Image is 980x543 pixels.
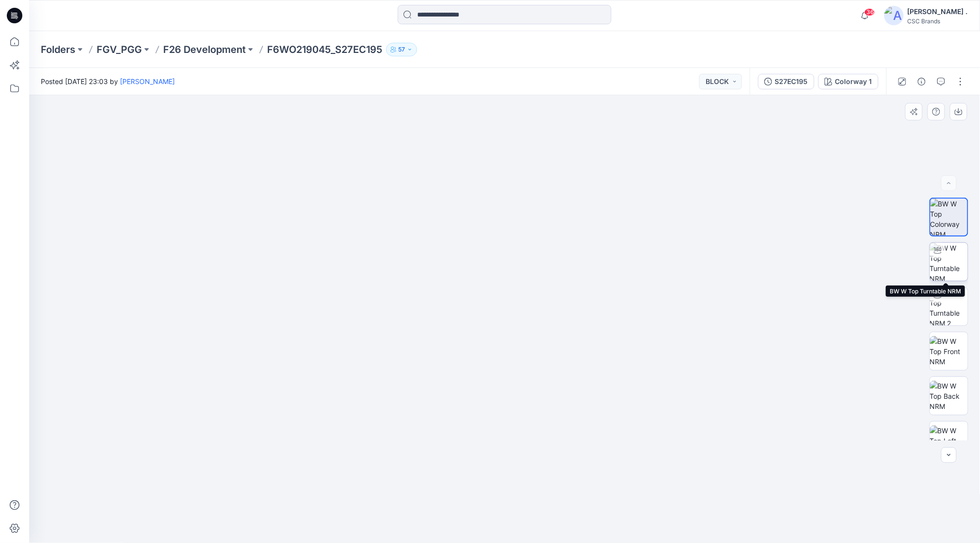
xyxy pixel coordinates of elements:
[120,77,175,85] a: [PERSON_NAME]
[758,74,814,89] button: S27EC195
[930,243,968,281] img: BW W Top Turntable NRM
[914,74,929,89] button: Details
[908,6,968,17] div: [PERSON_NAME] .
[930,336,968,367] img: BW W Top Front NRM
[930,425,968,456] img: BW W Top Left NRM
[818,74,879,89] button: Colorway 1
[97,43,142,56] a: FGV_PGG
[930,199,967,236] img: BW W Top Colorway NRM
[908,17,968,25] div: CSC Brands
[864,8,875,16] span: 36
[41,43,75,56] a: Folders
[267,43,382,56] p: F6WO219045_S27EC195
[386,43,417,56] button: 57
[41,76,175,86] span: Posted [DATE] 23:03 by
[398,44,405,55] p: 57
[775,76,808,87] div: S27EC195
[163,43,246,56] a: F26 Development
[835,76,872,87] div: Colorway 1
[930,288,968,325] img: BW W Top Turntable NRM 2
[884,6,904,25] img: avatar
[930,381,968,411] img: BW W Top Back NRM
